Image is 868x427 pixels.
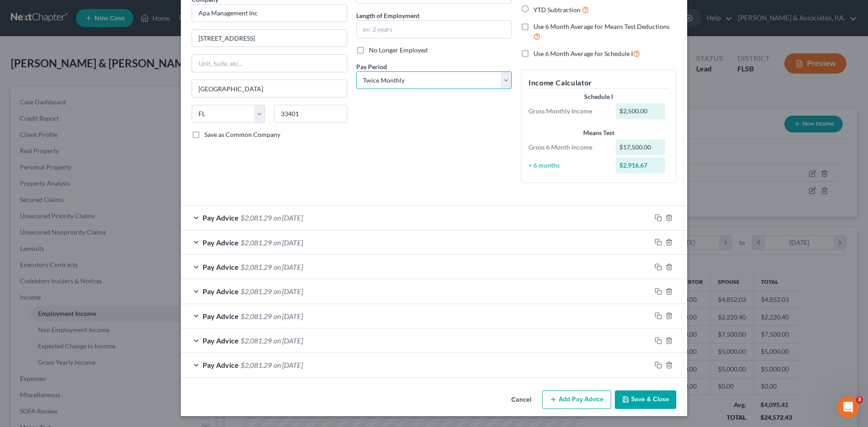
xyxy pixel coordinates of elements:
span: Save as Common Company [204,131,280,138]
div: $17,500.00 [616,139,665,155]
span: 3 [856,396,863,404]
button: Cancel [504,391,538,409]
iframe: Intercom live chat [837,396,859,418]
div: $2,916.67 [616,157,665,174]
span: No Longer Employed [369,46,428,54]
span: on [DATE] [274,263,303,271]
span: Pay Advice [203,263,239,271]
span: on [DATE] [274,213,303,222]
div: Gross Monthly Income [524,107,611,116]
span: on [DATE] [274,238,303,247]
span: Pay Period [356,63,387,70]
span: on [DATE] [274,312,303,320]
div: Means Test [528,128,669,137]
button: Save & Close [615,390,676,409]
input: ex: 2 years [357,21,511,38]
span: $2,081.29 [241,263,272,271]
div: Schedule I [528,92,669,101]
span: Use 6 Month Average for Schedule I [533,50,633,57]
span: $2,081.29 [241,213,272,222]
span: $2,081.29 [241,238,272,247]
span: on [DATE] [274,287,303,296]
span: $2,081.29 [241,312,272,320]
span: Pay Advice [203,287,239,296]
label: Length of Employment [356,11,420,20]
span: Pay Advice [203,361,239,369]
input: Enter city... [192,80,347,97]
div: Gross 6 Month Income [524,143,611,152]
input: Search company by name... [192,4,347,22]
span: Pay Advice [203,312,239,320]
span: YTD Subtraction [533,6,580,14]
span: Pay Advice [203,238,239,247]
span: on [DATE] [274,361,303,369]
input: Enter address... [192,30,347,47]
div: ÷ 6 months [524,161,611,170]
div: $2,500.00 [616,103,665,119]
span: on [DATE] [274,336,303,345]
span: $2,081.29 [241,287,272,296]
input: Unit, Suite, etc... [192,55,347,72]
button: Add Pay Advice [542,390,611,409]
span: Pay Advice [203,336,239,345]
h5: Income Calculator [528,77,669,89]
span: $2,081.29 [241,361,272,369]
span: Use 6 Month Average for Means Test Deductions [533,23,670,30]
input: Enter zip... [274,105,347,123]
span: $2,081.29 [241,336,272,345]
span: Pay Advice [203,213,239,222]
